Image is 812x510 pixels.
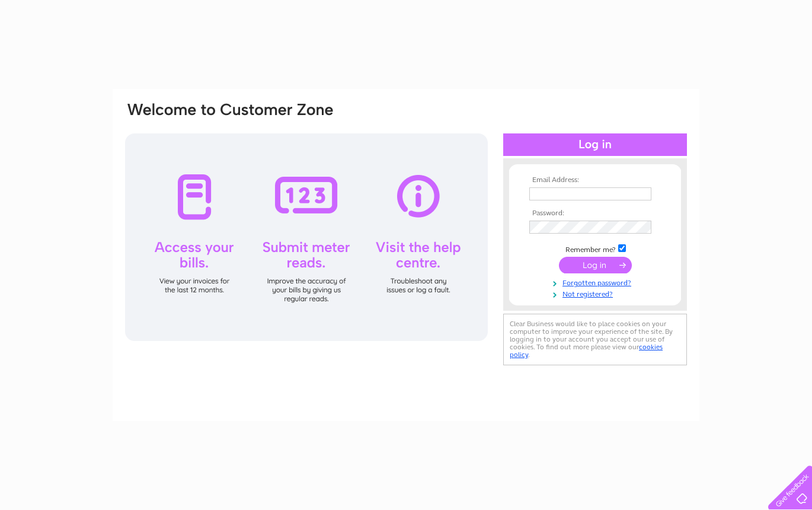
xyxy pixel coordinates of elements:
[510,343,663,359] a: cookies policy
[526,209,664,218] th: Password:
[529,276,664,288] a: Forgotten password?
[526,243,664,254] td: Remember me?
[503,314,687,365] div: Clear Business would like to place cookies on your computer to improve your experience of the sit...
[559,257,632,273] input: Submit
[529,288,664,299] a: Not registered?
[526,176,664,184] th: Email Address:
